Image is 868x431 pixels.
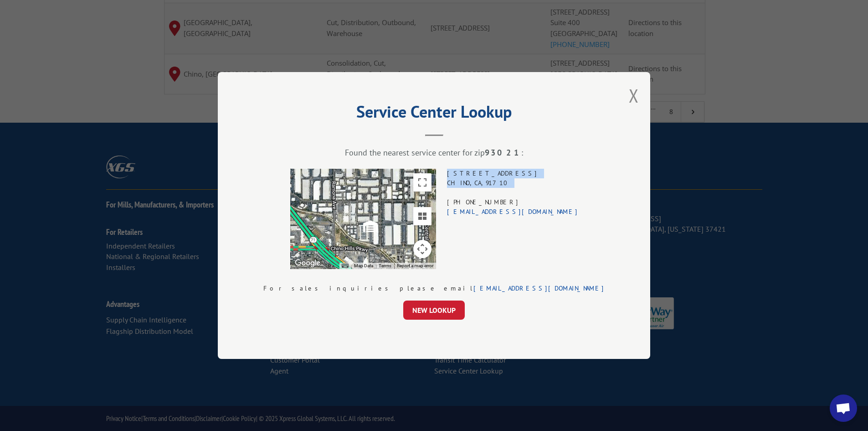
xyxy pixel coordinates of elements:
a: [EMAIL_ADDRESS][DOMAIN_NAME] [447,208,578,216]
a: [EMAIL_ADDRESS][DOMAIN_NAME] [473,284,605,292]
button: Map Data [354,263,373,269]
strong: 93021 [485,147,521,158]
button: Map camera controls [413,240,431,258]
button: Close modal [629,83,639,108]
button: Toggle fullscreen view [413,173,431,192]
div: Found the nearest service center for zip : [263,147,605,158]
div: For sales inquiries please email [263,284,605,293]
button: NEW LOOKUP [403,301,465,320]
button: Keyboard shortcuts [342,263,348,269]
a: Open this area in Google Maps (opens a new window) [293,257,323,269]
div: Open chat [830,395,857,422]
a: Terms [379,263,391,268]
div: [STREET_ADDRESS] CHINO , CA , 91710 [PHONE_NUMBER] [447,169,578,269]
button: Tilt map [413,207,431,225]
a: Report a map error [397,263,433,268]
img: Google [293,257,323,269]
h2: Service Center Lookup [263,105,605,123]
img: svg%3E [363,219,377,234]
